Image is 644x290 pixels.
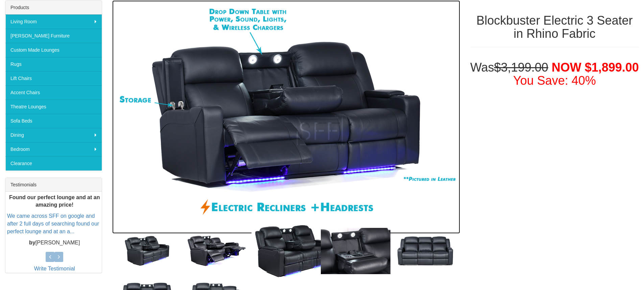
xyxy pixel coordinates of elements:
[5,85,102,100] a: Accent Chairs
[7,239,102,247] p: [PERSON_NAME]
[5,1,102,15] div: Products
[5,156,102,170] a: Clearance
[29,240,35,245] b: by
[7,213,99,235] a: We came across SFF on google and after 2 full days of searching found our perfect lounge and at a...
[9,194,100,208] b: Found our perfect lounge and at an amazing price!
[513,74,596,87] font: You Save: 40%
[470,61,639,87] h1: Was
[34,266,75,271] a: Write Testimonial
[470,14,639,41] h1: Blockbuster Electric 3 Seater in Rhino Fabric
[5,71,102,85] a: Lift Chairs
[5,43,102,57] a: Custom Made Lounges
[5,178,102,192] div: Testimonials
[5,15,102,29] a: Living Room
[5,114,102,128] a: Sofa Beds
[5,100,102,114] a: Theatre Lounges
[5,29,102,43] a: [PERSON_NAME] Furniture
[5,142,102,156] a: Bedroom
[5,128,102,142] a: Dining
[552,60,639,74] span: NOW $1,899.00
[5,57,102,71] a: Rugs
[494,60,548,74] del: $3,199.00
